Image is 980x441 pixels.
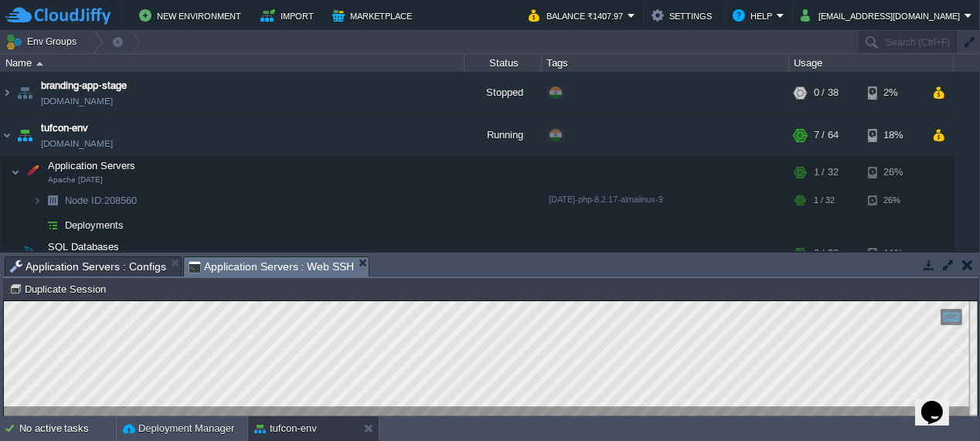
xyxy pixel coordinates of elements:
[2,54,464,72] div: Name
[65,195,104,206] span: Node ID:
[46,240,121,253] span: SQL Databases
[46,160,138,171] a: Application ServersApache [DATE]
[123,421,234,436] button: Deployment Manager
[14,72,36,114] img: AMDAwAAAACH5BAEAAAAALAAAAAABAAEAAAICRAEAOw==
[543,54,788,72] div: Tags
[11,238,20,269] img: AMDAwAAAACH5BAEAAAAALAAAAAABAAEAAAICRAEAOw==
[868,188,918,212] div: 26%
[21,157,43,188] img: AMDAwAAAACH5BAEAAAAALAAAAAABAAEAAAICRAEAOw==
[260,6,318,25] button: Import
[32,188,42,212] img: AMDAwAAAACH5BAEAAAAALAAAAAABAAEAAAICRAEAOw==
[189,257,355,276] span: Application Servers : Web SSH
[63,219,126,232] a: Deployments
[464,114,542,156] div: Running
[48,175,103,185] span: Apache [DATE]
[332,6,417,25] button: Marketplace
[652,6,716,25] button: Settings
[5,31,82,53] button: Env Groups
[46,159,138,172] span: Application Servers
[14,114,36,156] img: AMDAwAAAACH5BAEAAAAALAAAAAABAAEAAAICRAEAOw==
[529,6,628,25] button: Balance ₹1407.97
[814,114,839,156] div: 7 / 64
[814,238,839,269] div: 6 / 32
[814,72,839,114] div: 0 / 38
[41,78,127,93] a: branding-app-stage
[63,194,139,207] span: 208560
[41,120,88,136] a: tufcon-env
[465,54,541,72] div: Status
[801,6,965,25] button: [EMAIL_ADDRESS][DOMAIN_NAME]
[42,213,63,237] img: AMDAwAAAACH5BAEAAAAALAAAAAABAAEAAAICRAEAOw==
[1,114,13,156] img: AMDAwAAAACH5BAEAAAAALAAAAAABAAEAAAICRAEAOw==
[19,416,116,441] div: No active tasks
[63,194,139,207] a: Node ID:208560
[814,157,839,188] div: 1 / 32
[10,257,166,276] span: Application Servers : Configs
[32,213,42,237] img: AMDAwAAAACH5BAEAAAAALAAAAAABAAEAAAICRAEAOw==
[41,136,113,151] a: [DOMAIN_NAME]
[790,54,953,72] div: Usage
[5,6,111,25] img: CloudJiffy
[549,195,663,204] span: [DATE]-php-8.2.17-almalinux-9
[42,188,63,212] img: AMDAwAAAACH5BAEAAAAALAAAAAABAAEAAAICRAEAOw==
[868,72,918,114] div: 2%
[21,238,43,269] img: AMDAwAAAACH5BAEAAAAALAAAAAABAAEAAAICRAEAOw==
[254,421,317,436] button: tufcon-env
[9,282,111,296] button: Duplicate Session
[868,238,918,269] div: 11%
[814,188,835,212] div: 1 / 32
[915,379,965,426] iframe: chat widget
[868,157,918,188] div: 26%
[1,72,13,114] img: AMDAwAAAACH5BAEAAAAALAAAAAABAAEAAAICRAEAOw==
[41,93,113,109] a: [DOMAIN_NAME]
[36,62,43,66] img: AMDAwAAAACH5BAEAAAAALAAAAAABAAEAAAICRAEAOw==
[139,6,246,25] button: New Environment
[46,241,121,253] a: SQL Databases
[11,157,20,188] img: AMDAwAAAACH5BAEAAAAALAAAAAABAAEAAAICRAEAOw==
[868,114,918,156] div: 18%
[464,72,542,114] div: Stopped
[733,6,777,25] button: Help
